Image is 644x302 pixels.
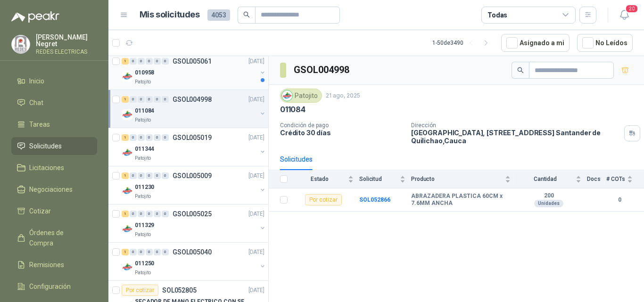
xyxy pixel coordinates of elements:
[11,278,97,295] a: Configuración
[138,249,145,255] div: 0
[122,132,266,162] a: 1 0 0 0 0 0 GSOL005019[DATE] Company Logo011344Patojito
[294,63,351,77] h3: GSOL004998
[162,249,169,255] div: 0
[12,35,30,53] img: Company Logo
[516,176,574,182] span: Cantidad
[248,57,264,66] p: [DATE]
[243,11,250,18] span: search
[122,71,133,82] img: Company Logo
[359,170,411,188] th: Solicitud
[411,129,620,145] p: [GEOGRAPHIC_DATA], [STREET_ADDRESS] Santander de Quilichao , Cauca
[138,211,145,217] div: 0
[280,129,404,137] p: Crédito 30 días
[162,134,169,141] div: 0
[154,58,161,65] div: 0
[140,8,200,22] h1: Mis solicitudes
[29,163,64,173] span: Licitaciones
[305,194,342,205] div: Por cotizar
[29,76,44,86] span: Inicio
[411,193,511,207] b: ABRAZADERA PLASTICA 60CM x 7.6MM ANCHA
[359,176,398,182] span: Solicitud
[122,185,133,196] img: Company Logo
[616,7,633,24] button: 20
[122,246,266,277] a: 1 0 0 0 0 0 GSOL005040[DATE] Company Logo011250Patojito
[162,287,197,294] p: SOL052805
[29,228,88,248] span: Órdenes de Compra
[138,134,145,141] div: 0
[135,193,151,200] p: Patojito
[154,172,161,179] div: 0
[411,122,620,129] p: Dirección
[173,211,212,217] p: GSOL005025
[146,134,153,141] div: 0
[162,211,169,217] div: 0
[606,196,633,204] b: 0
[138,96,145,103] div: 0
[248,133,264,142] p: [DATE]
[135,116,151,124] p: Patojito
[248,286,264,295] p: [DATE]
[248,95,264,104] p: [DATE]
[135,155,151,162] p: Patojito
[146,96,153,103] div: 0
[135,269,151,277] p: Patojito
[130,134,137,141] div: 0
[11,180,97,198] a: Negociaciones
[173,172,212,179] p: GSOL005009
[11,94,97,112] a: Chat
[293,176,346,182] span: Estado
[146,249,153,255] div: 0
[280,105,305,114] p: 011084
[501,34,570,52] button: Asignado a mi
[135,68,154,77] p: 010958
[173,134,212,141] p: GSOL005019
[516,192,581,200] b: 200
[11,224,97,252] a: Órdenes de Compra
[411,176,503,182] span: Producto
[135,78,151,86] p: Patojito
[122,170,266,200] a: 1 0 0 0 0 0 GSOL005009[DATE] Company Logo011230Patojito
[154,96,161,103] div: 0
[207,9,230,21] span: 4053
[135,106,154,115] p: 011084
[11,72,97,90] a: Inicio
[173,249,212,255] p: GSOL005040
[29,119,50,130] span: Tareas
[11,115,97,133] a: Tareas
[293,170,359,188] th: Estado
[36,34,97,47] p: [PERSON_NAME] Negret
[162,58,169,65] div: 0
[280,154,313,164] div: Solicitudes
[154,211,161,217] div: 0
[577,34,633,52] button: No Leídos
[162,96,169,103] div: 0
[280,89,322,103] div: Patojito
[122,211,129,217] div: 1
[146,211,153,217] div: 0
[122,208,266,238] a: 1 0 0 0 0 0 GSOL005025[DATE] Company Logo011329Patojito
[130,58,137,65] div: 0
[130,211,137,217] div: 0
[135,259,154,268] p: 011250
[29,98,43,108] span: Chat
[122,96,129,103] div: 1
[11,11,59,23] img: Logo peakr
[122,285,158,296] div: Por cotizar
[173,96,212,103] p: GSOL004998
[29,141,62,151] span: Solicitudes
[122,249,129,255] div: 1
[11,137,97,155] a: Solicitudes
[280,122,404,129] p: Condición de pago
[11,256,97,274] a: Remisiones
[130,249,137,255] div: 0
[130,96,137,103] div: 0
[122,223,133,235] img: Company Logo
[122,147,133,158] img: Company Logo
[359,196,390,203] a: SOL052866
[326,91,360,100] p: 21 ago, 2025
[29,184,73,195] span: Negociaciones
[606,170,644,188] th: # COTs
[135,145,154,154] p: 011344
[122,134,129,141] div: 1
